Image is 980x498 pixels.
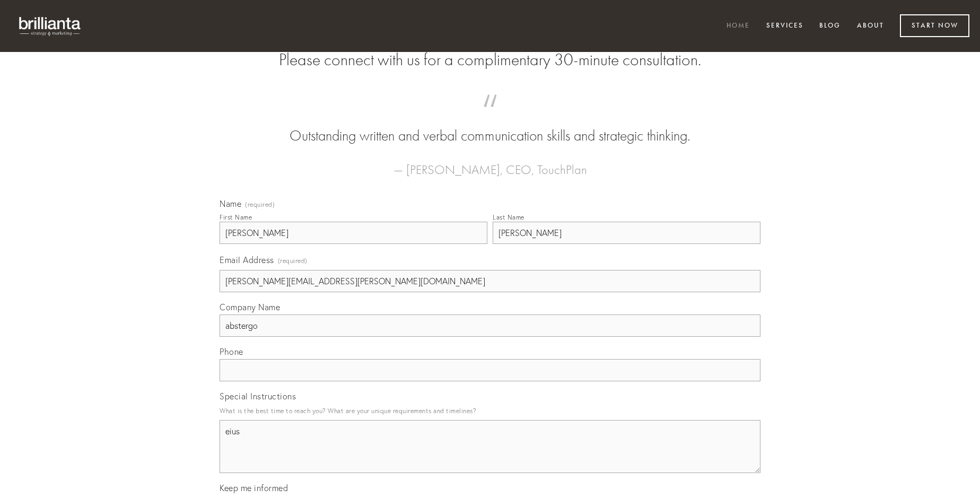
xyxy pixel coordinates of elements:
[220,346,243,357] span: Phone
[237,146,743,180] figcaption: — [PERSON_NAME], CEO, TouchPlan
[245,202,275,208] span: (required)
[237,105,743,126] span: “
[812,18,847,35] a: Blog
[220,255,274,265] span: Email Address
[220,404,760,418] p: What is the best time to reach you? What are your unique requirements and timelines?
[220,302,280,312] span: Company Name
[493,213,524,221] div: Last Name
[850,18,891,35] a: About
[220,391,296,401] span: Special Instructions
[237,105,743,146] blockquote: Outstanding written and verbal communication skills and strategic thinking.
[759,18,810,35] a: Services
[220,198,241,209] span: Name
[720,18,757,35] a: Home
[220,50,760,70] h2: Please connect with us for a complimentary 30-minute consultation.
[900,14,969,37] a: Start Now
[220,483,288,493] span: Keep me informed
[220,213,252,221] div: First Name
[278,254,308,268] span: (required)
[220,420,760,473] textarea: eius
[11,11,90,41] img: brillianta - research, strategy, marketing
